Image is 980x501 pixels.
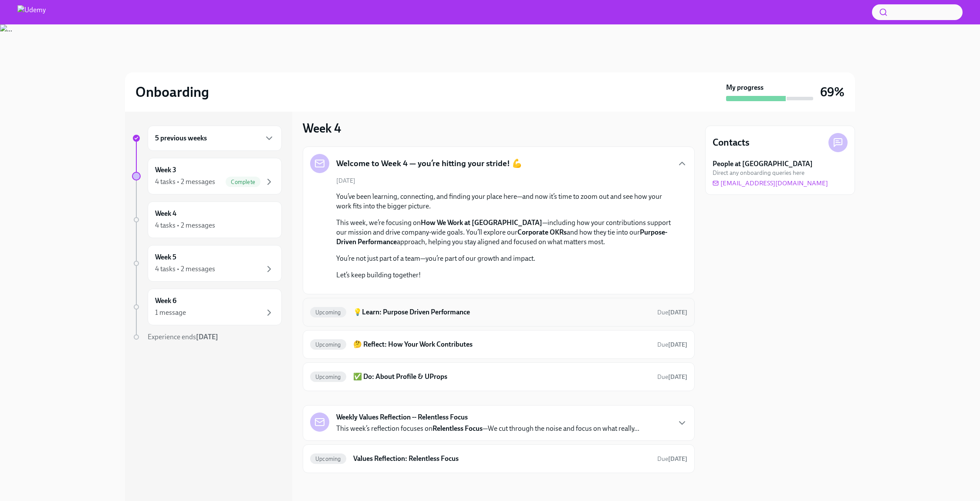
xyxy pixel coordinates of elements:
h6: Week 3 [155,165,176,175]
strong: How We Work at [GEOGRAPHIC_DATA] [421,218,542,227]
h6: Week 5 [155,252,176,262]
h3: Week 4 [303,120,341,136]
strong: My progress [726,83,764,92]
span: September 8th, 2025 08:00 [657,455,687,463]
strong: People at [GEOGRAPHIC_DATA] [713,159,813,169]
div: 1 message [155,308,186,317]
span: [DATE] [336,177,355,185]
span: Experience ends [148,333,218,341]
div: 4 tasks • 2 messages [155,221,215,230]
strong: [DATE] [668,373,687,381]
p: This week, we’re focusing on —including how your contributions support our mission and drive comp... [336,218,673,247]
h6: 🤔 Reflect: How Your Work Contributes [353,340,650,349]
p: This week’s reflection focuses on —We cut through the noise and focus on what really... [336,424,639,433]
strong: Corporate OKRs [517,228,567,236]
a: Week 44 tasks • 2 messages [132,201,282,238]
h4: Contacts [713,136,750,149]
h2: Onboarding [135,83,209,101]
a: Upcoming✅ Do: About Profile & UPropsDue[DATE] [310,370,687,384]
img: Udemy [17,5,46,19]
strong: [DATE] [668,341,687,348]
span: Upcoming [310,341,346,348]
a: Upcoming🤔 Reflect: How Your Work ContributesDue[DATE] [310,337,687,351]
span: Complete [226,179,260,185]
a: [EMAIL_ADDRESS][DOMAIN_NAME] [713,179,828,187]
span: Due [657,373,687,381]
span: Due [657,309,687,316]
span: September 6th, 2025 08:00 [657,308,687,317]
strong: [DATE] [668,309,687,316]
a: Week 54 tasks • 2 messages [132,245,282,282]
span: Upcoming [310,456,346,462]
h6: 💡Learn: Purpose Driven Performance [353,307,650,317]
span: Due [657,341,687,348]
h6: ✅ Do: About Profile & UProps [353,372,650,382]
h6: Values Reflection: Relentless Focus [353,454,650,464]
a: Week 34 tasks • 2 messagesComplete [132,158,282,194]
strong: [DATE] [196,333,218,341]
span: Upcoming [310,374,346,380]
p: You’re not just part of a team—you’re part of our growth and impact. [336,254,673,263]
strong: Relentless Focus [433,424,483,433]
span: Upcoming [310,309,346,316]
a: Week 61 message [132,289,282,325]
span: Due [657,455,687,463]
a: UpcomingValues Reflection: Relentless FocusDue[DATE] [310,452,687,466]
a: Upcoming💡Learn: Purpose Driven PerformanceDue[DATE] [310,305,687,319]
strong: [DATE] [668,455,687,463]
p: Let’s keep building together! [336,270,673,280]
h3: 69% [820,84,845,100]
div: 5 previous weeks [148,126,282,151]
h6: Week 6 [155,296,176,306]
span: September 6th, 2025 08:00 [657,341,687,349]
strong: Weekly Values Reflection -- Relentless Focus [336,412,468,422]
span: Direct any onboarding queries here [713,169,804,177]
span: September 6th, 2025 08:00 [657,373,687,381]
div: 4 tasks • 2 messages [155,177,215,187]
div: 4 tasks • 2 messages [155,264,215,274]
p: You’ve been learning, connecting, and finding your place here—and now it’s time to zoom out and s... [336,192,673,211]
h6: 5 previous weeks [155,133,207,143]
h6: Week 4 [155,209,176,218]
h5: Welcome to Week 4 — you’re hitting your stride! 💪 [336,158,522,169]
